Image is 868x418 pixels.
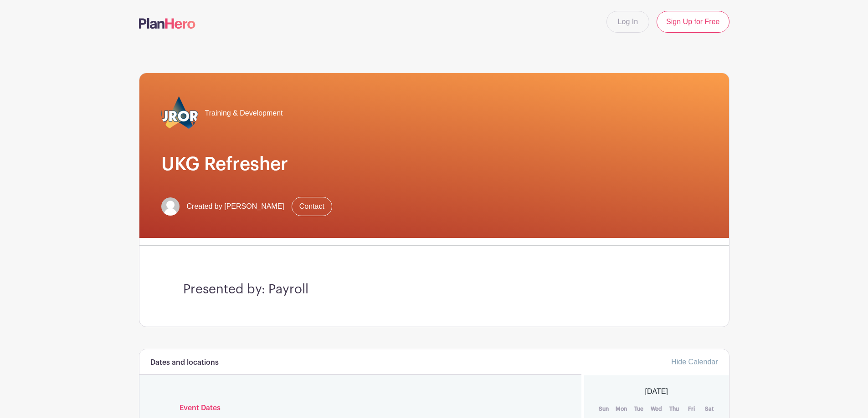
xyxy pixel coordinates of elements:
[150,358,219,367] h6: Dates and locations
[700,404,718,413] th: Sat
[606,11,649,33] a: Log In
[187,201,284,212] span: Created by [PERSON_NAME]
[645,386,668,397] span: [DATE]
[595,404,613,413] th: Sun
[205,108,283,119] span: Training & Development
[161,95,198,131] img: 2023_COA_Horiz_Logo_PMS_BlueStroke%204.png
[161,197,180,216] img: default-ce2991bfa6775e67f084385cd625a349d9dcbb7a52a09fb2fda1e96e2d18dcdb.png
[172,404,549,413] h6: Event Dates
[657,11,729,33] a: Sign Up for Free
[683,404,701,413] th: Fri
[671,358,718,366] a: Hide Calendar
[292,197,332,216] a: Contact
[139,18,195,29] img: logo-507f7623f17ff9eddc593b1ce0a138ce2505c220e1c5a4e2b4648c50719b7d32.svg
[183,282,685,297] h3: Presented by: Payroll
[630,404,648,413] th: Tue
[665,404,683,413] th: Thu
[648,404,666,413] th: Wed
[161,153,707,175] h1: UKG Refresher
[613,404,631,413] th: Mon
